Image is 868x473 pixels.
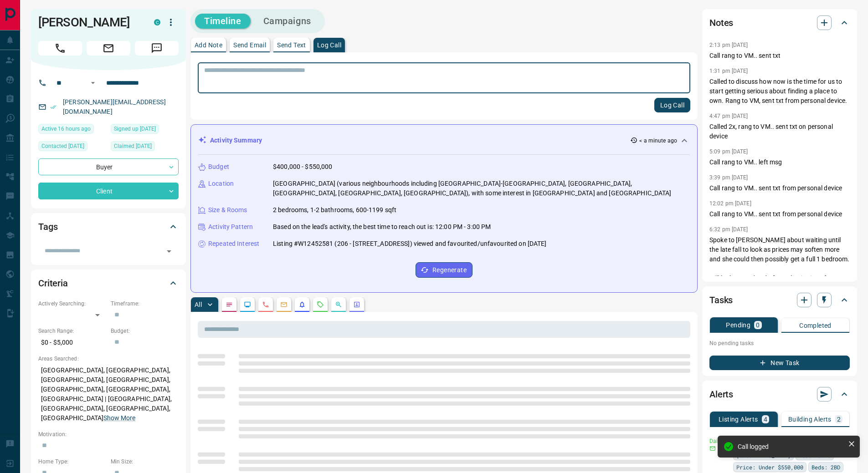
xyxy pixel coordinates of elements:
span: Call [38,41,82,56]
h2: Criteria [38,276,68,290]
button: Show More [103,413,135,423]
p: No pending tasks [709,336,850,350]
button: Log Call [654,98,690,112]
p: 2 [837,416,841,422]
div: Call logged [738,443,844,450]
p: Called to discuss how now is the time for us to start getting serious about finding a place to ow... [709,77,850,106]
p: Activity Pattern [208,222,253,232]
p: Listing #W12452581 (206 - [STREET_ADDRESS]) viewed and favourited/unfavourited on [DATE] [273,239,547,249]
p: $0 - $5,000 [38,335,106,350]
h2: Tasks [709,293,733,307]
p: Home Type: [38,458,106,466]
p: Size & Rooms [208,205,247,215]
button: New Task [709,356,850,370]
p: 5:09 pm [DATE] [709,148,748,155]
p: < a minute ago [639,137,677,145]
p: Pending [726,322,750,328]
p: Areas Searched: [38,355,179,363]
p: Call rang to VM.. sent txt [709,51,850,61]
svg: Emails [280,301,288,308]
button: Regenerate [416,262,473,278]
div: Activity Summary< a minute ago [198,132,690,149]
div: Tasks [709,289,850,311]
p: Motivation: [38,430,179,438]
div: Criteria [38,272,179,294]
div: Mon Oct 13 2025 [38,124,106,137]
div: Client [38,183,179,199]
span: Beds: 2BD [812,463,840,472]
p: Listing Alerts [719,416,758,422]
p: Add Note [195,42,222,48]
svg: Requests [317,301,324,308]
svg: Lead Browsing Activity [244,301,251,308]
p: $400,000 - $550,000 [273,162,333,172]
p: 0 [756,322,760,328]
p: 2 bedrooms, 1-2 bathrooms, 600-1199 sqft [273,205,396,215]
button: Open [87,77,98,88]
p: Spoke to [PERSON_NAME] about waiting until the late fall to look as prices may soften more and sh... [709,235,850,283]
span: Email [87,41,130,56]
span: Message [135,41,179,56]
p: Send Text [277,42,306,48]
h2: Notes [709,15,733,30]
p: Based on the lead's activity, the best time to reach out is: 12:00 PM - 3:00 PM [273,222,491,232]
svg: Notes [226,301,233,308]
p: Log Call [317,42,341,48]
p: Call rang to VM.. left msg [709,158,850,167]
svg: Email Verified [50,104,56,110]
p: 6:32 pm [DATE] [709,226,748,233]
p: Daily [709,437,728,445]
p: Budget [208,162,229,172]
p: Timeframe: [111,300,179,308]
span: Claimed [DATE] [114,142,152,151]
p: Search Range: [38,327,106,335]
p: 4 [764,416,767,422]
p: Building Alerts [788,416,832,422]
p: 3:39 pm [DATE] [709,174,748,181]
p: [GEOGRAPHIC_DATA] (various neighbourhoods including [GEOGRAPHIC_DATA]-[GEOGRAPHIC_DATA], [GEOGRAP... [273,179,690,198]
h2: Tags [38,219,57,234]
div: Alerts [709,383,850,405]
p: Min Size: [111,458,179,466]
p: Activity Summary [210,136,262,145]
p: 12:02 pm [DATE] [709,200,751,207]
p: Location [208,179,234,188]
p: [GEOGRAPHIC_DATA], [GEOGRAPHIC_DATA], [GEOGRAPHIC_DATA], [GEOGRAPHIC_DATA], [GEOGRAPHIC_DATA], [G... [38,363,179,426]
p: Called 2x, rang to VM.. sent txt on personal device [709,122,850,141]
span: Contacted [DATE] [41,142,84,151]
button: Open [163,245,175,258]
span: Signed up [DATE] [114,124,156,133]
p: Actively Searching: [38,300,106,308]
div: Notes [709,12,850,34]
p: Call rang to VM.. sent txt from personal device [709,209,850,219]
p: Send Email [233,42,266,48]
p: 4:47 pm [DATE] [709,113,748,119]
p: 1:31 pm [DATE] [709,68,748,74]
div: Buyer [38,158,179,175]
div: condos.ca [154,19,160,25]
svg: Agent Actions [353,301,360,308]
div: Tue Dec 07 2021 [111,141,179,154]
p: Completed [799,322,832,329]
button: Timeline [195,14,251,29]
h2: Alerts [709,387,733,402]
div: Fri Aug 08 2025 [38,141,106,154]
span: Active 16 hours ago [41,124,91,133]
svg: Opportunities [335,301,342,308]
h1: [PERSON_NAME] [38,15,140,30]
p: 2:13 pm [DATE] [709,42,748,48]
span: Price: Under $550,000 [736,463,803,472]
a: [PERSON_NAME][EMAIL_ADDRESS][DOMAIN_NAME] [63,98,166,115]
p: Budget: [111,327,179,335]
svg: Email [709,445,716,452]
p: Repeated Interest [208,239,259,249]
div: Sun Jul 19 2020 [111,124,179,137]
svg: Listing Alerts [298,301,306,308]
button: Campaigns [254,14,320,29]
div: Tags [38,216,179,238]
p: All [195,301,202,308]
svg: Calls [262,301,269,308]
p: Call rang to VM.. sent txt from personal device [709,183,850,193]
